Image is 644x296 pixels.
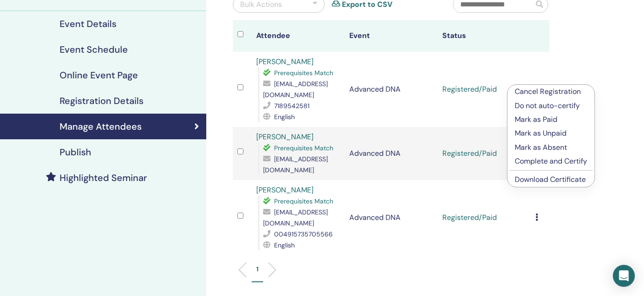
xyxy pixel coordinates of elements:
a: [PERSON_NAME] [256,57,314,66]
div: Open Intercom Messenger [613,265,635,287]
span: Prerequisites Match [274,69,333,77]
th: Attendee [252,20,345,52]
p: Mark as Absent [515,142,587,153]
span: [EMAIL_ADDRESS][DOMAIN_NAME] [263,155,328,174]
span: 004915735705566 [274,230,333,238]
span: English [274,241,295,249]
td: Advanced DNA [345,52,438,127]
a: Download Certificate [515,175,586,184]
span: Prerequisites Match [274,197,333,205]
th: Event [345,20,438,52]
td: Advanced DNA [345,180,438,255]
span: Prerequisites Match [274,144,333,152]
h4: Highlighted Seminar [60,172,147,183]
h4: Registration Details [60,95,143,106]
p: Complete and Certify [515,156,587,167]
th: Status [438,20,531,52]
h4: Publish [60,147,91,158]
a: [PERSON_NAME] [256,132,314,142]
span: 7189542581 [274,102,309,110]
a: [PERSON_NAME] [256,185,314,195]
h4: Event Details [60,18,116,29]
p: Cancel Registration [515,86,587,97]
td: Advanced DNA [345,127,438,180]
h4: Manage Attendees [60,121,142,132]
p: Do not auto-certify [515,100,587,111]
p: Mark as Paid [515,114,587,125]
h4: Event Schedule [60,44,128,55]
span: [EMAIL_ADDRESS][DOMAIN_NAME] [263,208,328,227]
h4: Online Event Page [60,70,138,81]
span: [EMAIL_ADDRESS][DOMAIN_NAME] [263,80,328,99]
p: 1 [256,264,259,274]
span: English [274,113,295,121]
p: Mark as Unpaid [515,128,587,139]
